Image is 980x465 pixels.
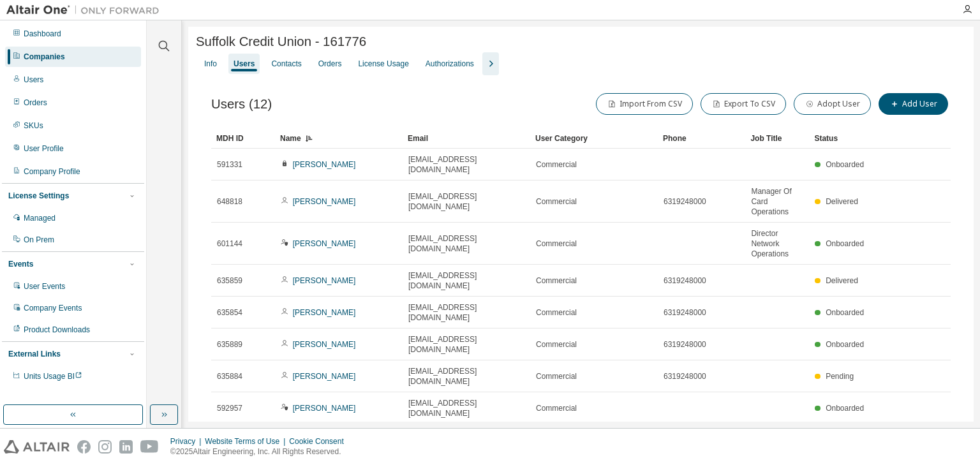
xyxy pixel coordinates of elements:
button: Export To CSV [701,93,786,115]
p: © 2025 Altair Engineering, Inc. All Rights Reserved. [170,447,352,457]
img: facebook.svg [77,440,91,454]
a: [PERSON_NAME] [293,197,356,206]
span: Units Usage BI [24,372,82,381]
div: User Profile [24,144,64,154]
span: Delivered [826,276,858,285]
a: [PERSON_NAME] [293,276,356,285]
span: 601144 [217,239,242,249]
span: Commercial [536,196,577,207]
div: Status [814,128,868,149]
div: On Prem [24,235,54,245]
span: [EMAIL_ADDRESS][DOMAIN_NAME] [408,366,524,387]
span: 6319248000 [664,276,706,286]
div: User Category [535,128,653,149]
span: Commercial [536,276,577,286]
div: SKUs [24,121,43,131]
a: [PERSON_NAME] [293,160,356,169]
div: Managed [24,213,56,223]
div: Users [24,75,43,85]
div: Events [8,259,33,269]
div: Companies [24,52,65,62]
div: MDH ID [216,128,270,149]
div: License Settings [8,191,69,201]
div: Website Terms of Use [205,436,289,447]
span: 6319248000 [664,307,706,318]
span: Onboarded [826,308,864,317]
span: Commercial [536,239,577,249]
div: Privacy [170,436,205,447]
img: instagram.svg [98,440,112,454]
span: Users (12) [211,97,272,112]
div: Users [234,59,255,69]
span: Manager Of Card Operations [751,186,803,217]
div: License Usage [358,59,408,69]
span: 591331 [217,159,242,170]
span: Commercial [536,403,577,413]
span: Pending [826,372,854,381]
div: External Links [8,349,61,359]
span: [EMAIL_ADDRESS][DOMAIN_NAME] [408,302,524,323]
div: Info [204,59,217,69]
a: [PERSON_NAME] [293,372,356,381]
span: Onboarded [826,340,864,349]
button: Add User [879,93,948,115]
span: 635854 [217,307,242,318]
span: 635859 [217,276,242,286]
img: Altair One [6,4,166,17]
span: 6319248000 [664,371,706,381]
span: [EMAIL_ADDRESS][DOMAIN_NAME] [408,233,524,254]
img: altair_logo.svg [4,440,70,454]
a: [PERSON_NAME] [293,340,356,349]
span: [EMAIL_ADDRESS][DOMAIN_NAME] [408,191,524,212]
div: Cookie Consent [289,436,351,447]
div: Name [280,128,397,149]
a: [PERSON_NAME] [293,308,356,317]
span: Onboarded [826,239,864,248]
div: Company Events [24,303,82,313]
img: youtube.svg [140,440,159,454]
span: Delivered [826,197,858,206]
span: 635889 [217,339,242,350]
span: Commercial [536,371,577,381]
span: [EMAIL_ADDRESS][DOMAIN_NAME] [408,154,524,175]
div: Contacts [271,59,301,69]
div: Dashboard [24,29,61,39]
span: Suffolk Credit Union - 161776 [196,34,366,49]
span: Onboarded [826,160,864,169]
div: Orders [318,59,342,69]
div: User Events [24,281,65,292]
div: Phone [663,128,740,149]
span: 6319248000 [664,196,706,207]
div: Email [408,128,525,149]
a: [PERSON_NAME] [293,239,356,248]
span: [EMAIL_ADDRESS][DOMAIN_NAME] [408,270,524,291]
span: Onboarded [826,404,864,413]
span: 6319248000 [664,339,706,350]
span: [EMAIL_ADDRESS][DOMAIN_NAME] [408,334,524,355]
span: 592957 [217,403,242,413]
a: [PERSON_NAME] [293,404,356,413]
div: Authorizations [426,59,474,69]
span: Director Network Operations [751,228,803,259]
div: Product Downloads [24,325,90,335]
span: Commercial [536,307,577,318]
div: Orders [24,98,47,108]
span: 635884 [217,371,242,381]
div: Company Profile [24,166,80,177]
button: Adopt User [794,93,871,115]
button: Import From CSV [596,93,693,115]
span: [EMAIL_ADDRESS][DOMAIN_NAME] [408,398,524,418]
span: Commercial [536,159,577,170]
img: linkedin.svg [119,440,133,454]
span: Commercial [536,339,577,350]
div: Job Title [750,128,804,149]
span: 648818 [217,196,242,207]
